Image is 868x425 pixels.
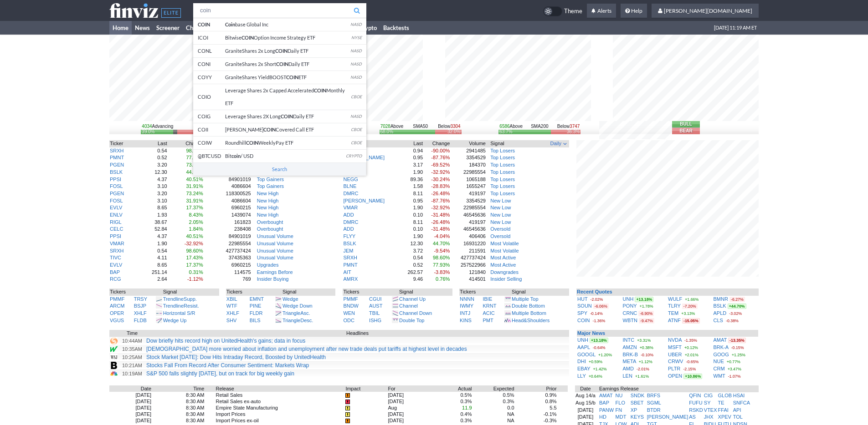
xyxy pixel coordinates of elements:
[490,233,510,239] a: Oversold
[343,140,401,147] th: Ticker
[110,248,124,253] a: SRXH
[499,130,512,134] div: 63.7%
[110,205,122,210] a: EVLV
[577,296,587,302] a: HUT
[490,198,511,203] a: New Low
[564,6,582,16] span: Theme
[668,373,682,379] a: OPEN
[110,226,123,232] a: CELC
[110,241,124,246] a: VMAR
[163,296,197,302] a: TrendlineSupp.
[380,124,390,129] span: 7028
[142,124,152,129] span: 4034
[369,318,381,323] a: ISHG
[631,393,645,398] a: SNDK
[490,276,522,282] a: Insider Selling
[668,366,680,371] a: PLTR
[483,318,493,323] a: PMT
[110,169,123,175] a: BSLK
[250,318,261,323] a: BILS
[664,7,752,14] span: [PERSON_NAME][DOMAIN_NAME]
[276,61,288,67] b: COIN
[225,137,346,150] td: Roundhill WeeklyPay ETF
[346,18,366,31] td: NASD
[631,414,644,420] a: KEYS
[450,140,486,147] th: Volume
[577,337,588,343] a: UNH
[193,58,225,71] td: CONI
[668,310,678,316] a: TEM
[577,303,592,309] a: SOUN
[714,303,726,309] a: BSLK
[483,303,496,309] a: KRNT
[718,414,731,420] a: XPEV
[499,124,509,129] span: 6586
[599,400,609,405] a: BAP
[134,296,147,302] a: TRSY
[714,21,757,35] span: [DATE] 11:19 AM ET
[109,21,132,35] a: Home
[689,400,702,405] a: FUFU
[550,140,569,147] button: Signals interval
[399,303,418,309] a: Channel
[344,233,356,239] a: FLYY
[183,21,207,35] a: Charts
[672,128,700,134] button: Bear
[718,393,732,398] a: GLOB
[193,3,366,18] input: Search ticker, company or profile
[110,303,124,309] a: ARCM
[225,58,346,71] td: GraniteShares 2x Short Daily ETF
[714,310,727,316] a: APLD
[369,310,380,316] a: TBIL
[369,303,382,309] a: AUST
[490,162,515,167] a: Top Losers
[344,198,385,203] a: [PERSON_NAME]
[257,241,293,246] a: Unusual Volume
[146,362,309,369] a: Stocks Fall From Record After Consumer Sentiment: Markets Wrap
[575,393,596,398] a: Aug 14/a
[275,48,288,54] b: COIN
[623,373,632,379] a: LEN
[163,310,195,316] a: Horizontal S/R
[138,140,168,147] th: Last
[163,303,184,309] span: Trendline
[460,296,474,302] a: NNNN
[689,407,703,413] a: RSKD
[193,31,225,45] td: ICOI
[714,373,725,379] a: WMT
[623,366,634,371] a: AMD
[110,310,124,316] a: OPER
[399,310,432,316] a: Channel Down
[718,400,724,405] a: TE
[110,296,124,302] a: PMMF
[109,140,138,147] th: Ticker
[668,344,682,350] a: MSFT
[110,198,123,203] a: FOSL
[714,337,727,343] a: AMAT
[343,303,359,309] a: BNDW
[550,140,561,147] span: Daily
[250,303,262,309] a: PINE
[250,310,263,316] a: FLDR
[490,205,511,210] a: New Low
[450,147,486,155] td: 2941485
[110,191,124,196] a: PGEN
[138,147,168,155] td: 0.54
[110,162,124,167] a: PGEN
[577,289,612,294] b: Recent Quotes
[110,262,122,268] a: EVLV
[512,296,539,302] a: Multiple Top
[623,344,637,350] a: AMZN
[380,21,412,35] a: Backtests
[490,262,516,268] a: Most Active
[257,212,279,218] a: New High
[616,414,627,420] a: MDT
[733,407,741,413] a: API
[344,205,358,210] a: VMAR
[577,330,605,336] b: Major News
[346,123,366,137] td: CBOE
[314,87,326,93] b: COIN
[599,407,614,413] a: PANW
[355,21,380,35] a: Crypto
[300,310,310,316] span: Asc.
